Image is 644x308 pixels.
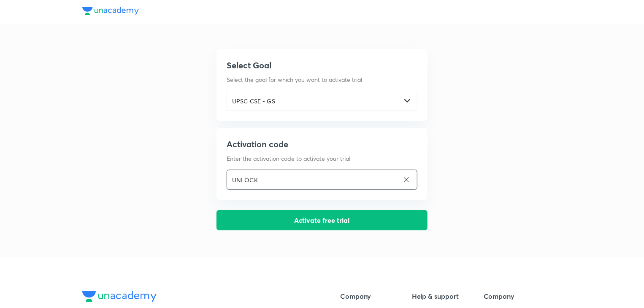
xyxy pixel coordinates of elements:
[404,98,410,104] img: -
[82,291,157,302] img: Unacademy Logo
[227,59,417,72] h5: Select Goal
[227,154,417,163] p: Enter the activation code to activate your trial
[216,210,428,230] button: Activate free trial
[340,291,405,301] h5: Company
[227,92,401,110] input: Select goal
[227,138,417,151] h5: Activation code
[82,7,139,15] img: Unacademy
[484,291,549,301] h5: Company
[227,75,417,84] p: Select the goal for which you want to activate trial
[82,7,139,17] a: Unacademy
[412,291,477,301] h5: Help & support
[227,171,399,189] input: Enter activation code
